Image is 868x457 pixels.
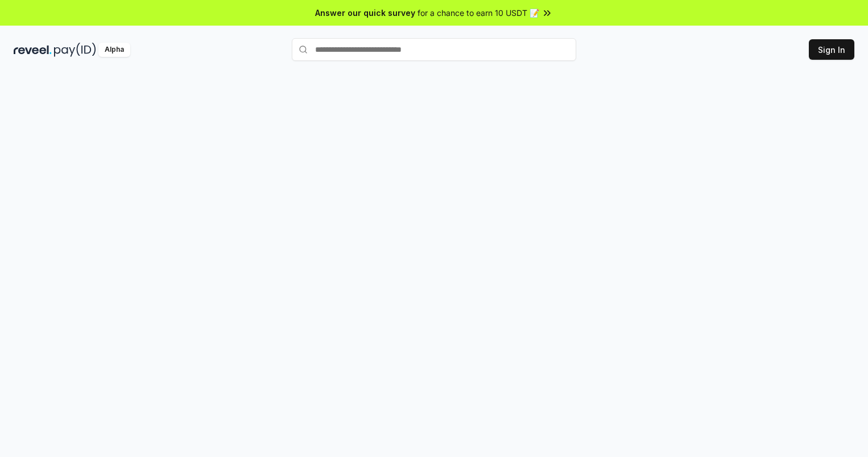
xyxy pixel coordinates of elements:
button: Sign In [809,39,854,60]
span: for a chance to earn 10 USDT 📝 [418,7,539,19]
img: reveel_dark [14,43,52,57]
div: Alpha [98,43,130,57]
img: pay_id [54,43,96,57]
span: Answer our quick survey [315,7,415,19]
